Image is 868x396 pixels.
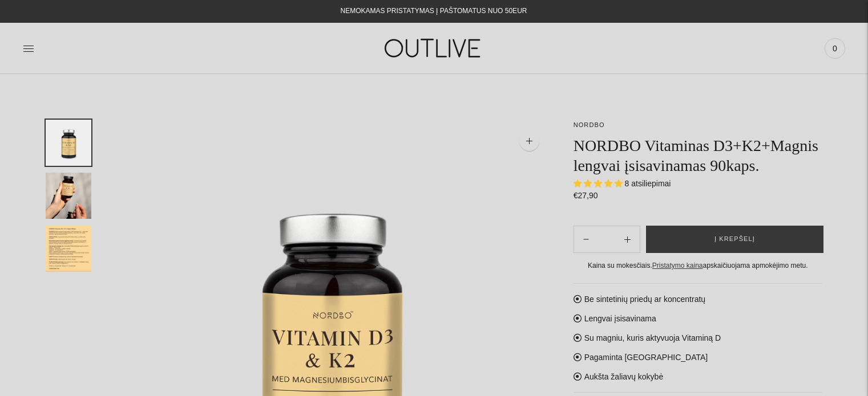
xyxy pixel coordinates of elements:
a: Pristatymo kaina [652,262,703,270]
span: €27,90 [574,191,598,200]
img: OUTLIVE [362,28,505,68]
button: Translation missing: en.general.accessibility.image_thumbail [46,173,91,219]
div: NEMOKAMAS PRISTATYMAS Į PAŠTOMATUS NUO 50EUR [341,5,527,18]
button: Translation missing: en.general.accessibility.image_thumbail [46,120,91,166]
a: NORDBO [574,121,605,128]
span: 5.00 stars [574,179,625,188]
span: Į krepšelį [714,234,755,245]
button: Translation missing: en.general.accessibility.image_thumbail [46,226,91,272]
span: 0 [827,40,843,56]
div: Kaina su mokesčiais. apskaičiuojama apmokėjimo metu. [574,260,822,272]
h1: NORDBO Vitaminas D3+K2+Magnis lengvai įsisavinamas 90kaps. [574,136,822,175]
span: 8 atsiliepimai [625,179,671,188]
button: Subtract product quantity [615,226,640,253]
a: 0 [825,36,845,61]
button: Add product quantity [574,226,598,253]
input: Product quantity [598,231,615,248]
button: Į krepšelį [646,226,823,253]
